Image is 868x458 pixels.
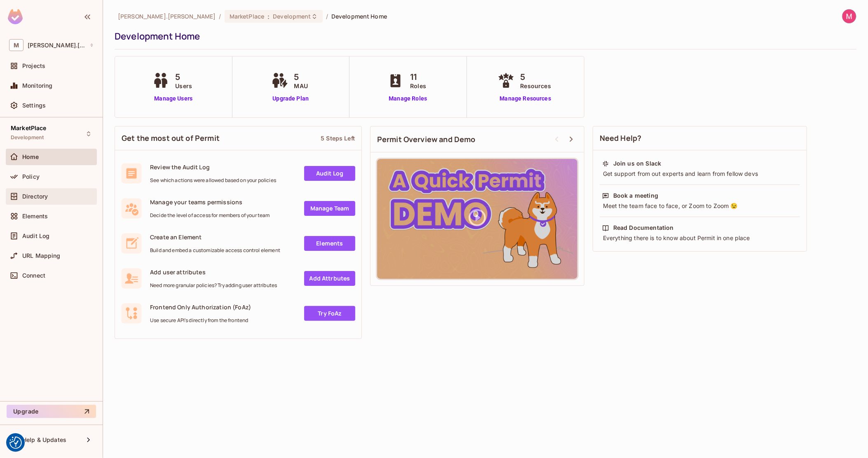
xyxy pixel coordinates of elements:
span: Roles [410,82,426,90]
div: Read Documentation [613,224,674,232]
div: Everything there is to know about Permit in one place [602,234,798,242]
span: : [267,13,270,20]
span: Add user attributes [150,268,277,276]
span: 11 [410,71,426,83]
span: Frontend Only Authorization (FoAz) [150,303,251,311]
a: Elements [304,236,355,251]
span: MarketPlace [230,12,264,20]
a: Try FoAz [304,306,355,321]
span: Decide the level of access for members of your team [150,212,270,219]
a: Audit Log [304,166,355,181]
span: Need Help? [600,133,642,143]
div: 5 Steps Left [321,134,355,142]
div: Join us on Slack [613,159,661,168]
span: Build and embed a customizable access control element [150,247,280,254]
span: Review the Audit Log [150,163,276,171]
li: / [326,12,328,20]
button: Upgrade [7,405,96,418]
span: Development [273,12,311,20]
span: Resources [521,82,551,90]
span: Monitoring [22,82,53,89]
span: See which actions were allowed based on your policies [150,177,276,184]
span: URL Mapping [22,252,61,259]
div: Get support from out experts and learn from fellow devs [602,170,798,178]
span: the active workspace [118,12,216,20]
a: Manage Users [150,94,196,103]
a: Manage Resources [496,94,555,103]
a: Manage Team [304,201,355,216]
span: Help & Updates [22,437,66,443]
span: Use secure API's directly from the frontend [150,317,251,324]
span: M [9,39,23,51]
span: Development Home [331,12,387,20]
span: Permit Overview and Demo [377,134,476,145]
span: Settings [22,102,46,109]
li: / [219,12,221,20]
a: Upgrade Plan [270,94,312,103]
span: Need more granular policies? Try adding user attributes [150,282,277,289]
img: Michał Wójcik [842,9,856,23]
span: Elements [22,213,48,220]
span: Directory [22,193,48,200]
span: Projects [22,63,45,69]
span: Get the most out of Permit [122,133,220,143]
span: 5 [521,71,551,83]
span: MarketPlace [11,125,47,131]
span: Audit Log [22,233,49,239]
div: Development Home [115,30,852,42]
img: Revisit consent button [9,437,22,449]
span: Connect [22,272,45,279]
a: Add Attrbutes [304,271,355,286]
span: Home [22,154,39,160]
div: Book a meeting [613,192,658,200]
img: SReyMgAAAABJRU5ErkJggg== [8,9,23,24]
span: MAU [294,82,308,90]
button: Consent Preferences [9,437,22,449]
a: Manage Roles [385,94,430,103]
span: Policy [22,173,40,180]
span: Development [11,134,44,141]
span: 5 [294,71,308,83]
div: Meet the team face to face, or Zoom to Zoom 😉 [602,202,798,210]
span: Workspace: michal.wojcik [28,42,85,49]
span: Create an Element [150,233,280,241]
span: Manage your teams permissions [150,198,270,206]
span: 5 [175,71,192,83]
span: Users [175,82,192,90]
